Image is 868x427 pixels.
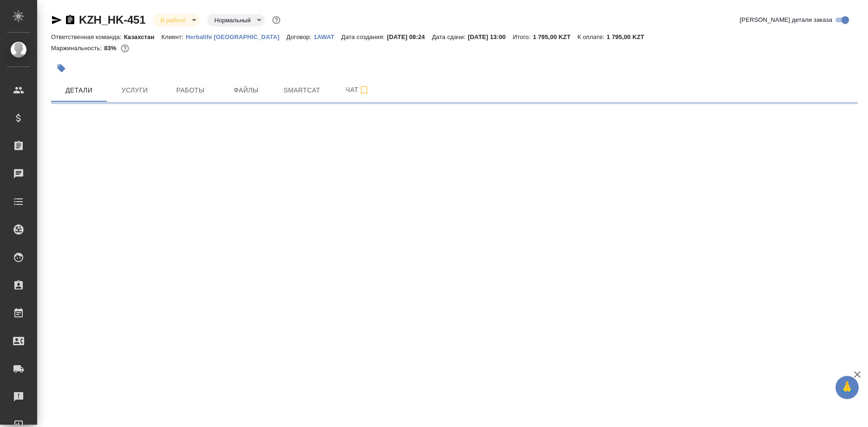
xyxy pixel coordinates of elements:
p: Клиент: [161,33,185,40]
button: 🙏 [835,376,859,399]
span: Услуги [112,85,157,96]
p: 1AWAT [313,33,341,40]
a: 1AWAT [313,33,341,40]
span: Чат [335,84,380,96]
span: Файлы [224,85,268,96]
a: KZH_HK-451 [79,13,145,26]
span: Smartcat [280,85,324,96]
p: 1 795,00 KZT [607,33,651,40]
p: Маржинальность: [51,45,104,52]
p: Дата сдачи: [432,33,468,40]
p: Дата создания: [341,33,387,40]
button: Добавить тэг [51,58,72,79]
span: 🙏 [839,378,855,397]
div: В работе [207,14,265,26]
button: В работе [157,16,188,24]
p: [DATE] 08:24 [387,33,432,40]
button: Доп статусы указывают на важность/срочность заказа [270,14,282,26]
p: Ответственная команда: [51,33,124,40]
span: [PERSON_NAME] детали заказа [740,15,832,25]
span: Детали [57,85,101,96]
span: Работы [168,85,213,96]
button: Скопировать ссылку для ЯМессенджера [51,14,62,26]
a: Herbalife [GEOGRAPHIC_DATA] [186,33,287,40]
p: Итого: [513,33,533,40]
button: 41.00 RUB; [119,42,131,54]
div: В работе [153,14,199,26]
p: Herbalife [GEOGRAPHIC_DATA] [186,33,287,40]
p: Договор: [287,33,314,40]
button: Нормальный [212,16,254,24]
p: 1 795,00 KZT [533,33,577,40]
p: [DATE] 13:00 [468,33,513,40]
button: Скопировать ссылку [65,14,76,26]
p: К оплате: [578,33,607,40]
svg: Подписаться [359,85,370,96]
p: Казахстан [124,33,162,40]
p: 83% [104,45,118,52]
